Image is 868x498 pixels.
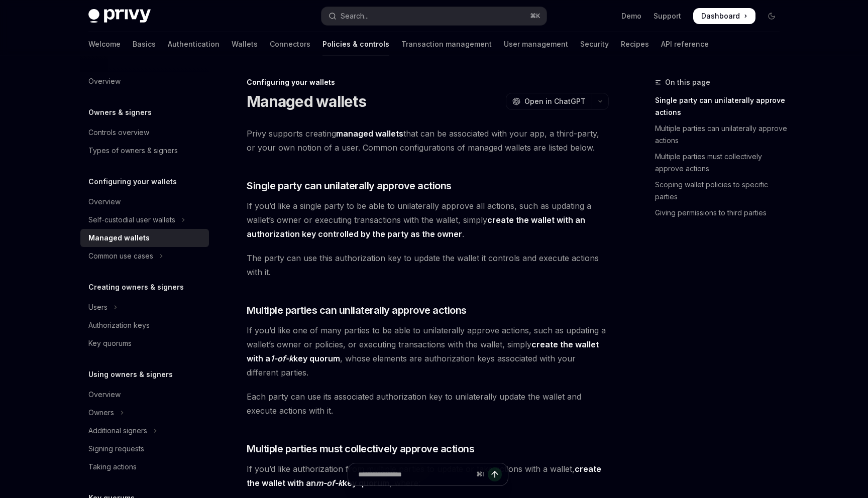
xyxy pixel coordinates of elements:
div: Configuring your wallets [247,77,609,87]
div: Signing requests [88,443,144,455]
span: Single party can unilaterally approve actions [247,179,452,193]
a: API reference [661,32,709,56]
a: Wallets [232,32,258,56]
a: Transaction management [401,32,492,56]
img: dark logo [88,9,151,23]
button: Open in ChatGPT [506,93,592,110]
a: Support [654,11,681,21]
span: ⌘ K [530,12,540,20]
a: Overview [80,386,209,404]
span: Dashboard [701,11,740,21]
a: Scoping wallet policies to specific parties [655,177,788,205]
span: Privy supports creating that can be associated with your app, a third-party, or your own notion o... [247,127,609,155]
div: Common use cases [88,250,153,262]
div: Taking actions [88,461,137,473]
a: Controls overview [80,123,209,142]
a: Recipes [621,32,649,56]
span: Multiple parties must collectively approve actions [247,442,474,456]
input: Ask a question... [358,463,472,485]
span: The party can use this authorization key to update the wallet it controls and execute actions wit... [247,251,609,279]
h1: Managed wallets [247,92,366,110]
span: Each party can use its associated authorization key to unilaterally update the wallet and execute... [247,390,609,418]
a: Connectors [270,32,310,56]
a: Types of owners & signers [80,142,209,160]
div: Search... [341,10,369,22]
div: Additional signers [88,425,147,437]
h5: Owners & signers [88,106,152,118]
div: Self-custodial user wallets [88,214,175,226]
div: Users [88,301,107,313]
button: Toggle Users section [80,298,209,316]
div: Overview [88,389,121,401]
a: Authorization keys [80,316,209,334]
a: User management [504,32,568,56]
button: Toggle Additional signers section [80,422,209,440]
button: Toggle dark mode [764,8,780,24]
button: Toggle Self-custodial user wallets section [80,211,209,229]
a: Giving permissions to third parties [655,205,788,221]
a: Multiple parties must collectively approve actions [655,149,788,177]
a: Single party can unilaterally approve actions [655,92,788,120]
button: Send message [488,467,502,481]
h5: Configuring your wallets [88,176,177,188]
a: Taking actions [80,458,209,476]
a: Multiple parties can unilaterally approve actions [655,120,788,149]
div: Key quorums [88,337,132,349]
a: Welcome [88,32,121,56]
h5: Using owners & signers [88,368,173,381]
strong: managed wallets [336,129,403,139]
a: Overview [80,72,209,90]
div: Authorization keys [88,319,150,331]
div: Types of owners & signers [88,145,178,157]
a: Key quorums [80,334,209,352]
a: Overview [80,193,209,211]
span: On this page [665,76,710,88]
a: Security [580,32,609,56]
a: Managed wallets [80,229,209,247]
h5: Creating owners & signers [88,281,184,293]
span: Open in ChatGPT [524,96,586,106]
button: Toggle Common use cases section [80,247,209,265]
a: Signing requests [80,440,209,458]
button: Open search [321,7,547,25]
a: Authentication [168,32,220,56]
a: Demo [621,11,641,21]
a: Policies & controls [322,32,389,56]
button: Toggle Owners section [80,404,209,422]
div: Controls overview [88,127,149,139]
span: Multiple parties can unilaterally approve actions [247,303,467,317]
div: Owners [88,407,114,419]
div: Overview [88,196,121,208]
em: 1-of-k [270,353,293,363]
a: Dashboard [693,8,755,24]
div: Managed wallets [88,232,150,244]
a: Basics [133,32,156,56]
div: Overview [88,75,121,87]
span: If you’d like a single party to be able to unilaterally approve all actions, such as updating a w... [247,199,609,241]
span: If you’d like one of many parties to be able to unilaterally approve actions, such as updating a ... [247,323,609,380]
